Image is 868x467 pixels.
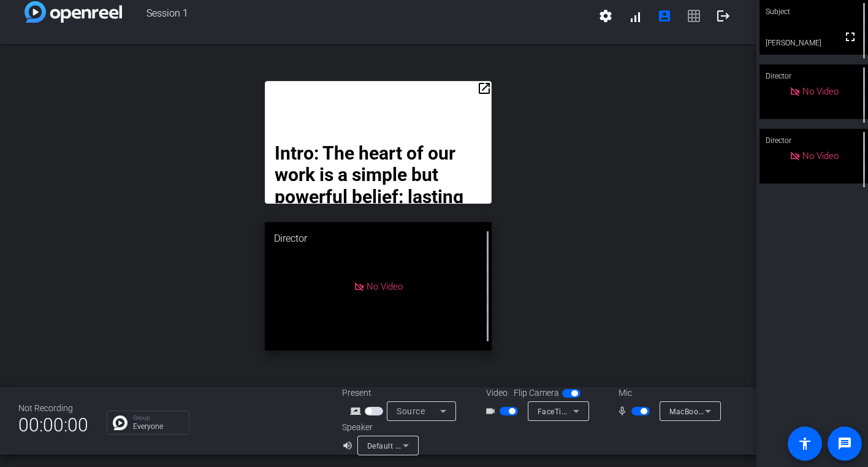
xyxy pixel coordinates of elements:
[18,410,88,440] span: 00:00:00
[367,280,403,291] span: No Video
[342,438,357,453] mat-icon: volume_up
[514,387,559,399] span: Flip Camera
[350,404,365,419] mat-icon: screen_share_outline
[798,436,812,451] mat-icon: accessibility
[113,415,128,430] img: Chat Icon
[18,402,88,415] div: Not Recording
[265,222,492,255] div: Director
[598,9,613,23] mat-icon: settings
[275,142,481,250] strong: Intro: The heart of our work is a simple but powerful belief: lasting change starts with people -...
[342,421,416,434] div: Speaker
[759,129,868,152] div: Director
[669,406,792,416] span: MacBook Air Microphone (Built-in)
[617,404,631,419] mat-icon: mic_none
[538,406,663,416] span: FaceTime HD Camera (C4E1:9BFB)
[657,9,672,23] mat-icon: account_box
[133,423,183,430] p: Everyone
[485,404,500,419] mat-icon: videocam_outline
[122,1,591,31] span: Session 1
[606,387,729,399] div: Mic
[843,29,858,44] mat-icon: fullscreen
[802,150,839,161] span: No Video
[397,406,425,416] span: Source
[716,9,731,23] mat-icon: logout
[759,64,868,88] div: Director
[802,86,839,97] span: No Video
[486,387,508,399] span: Video
[25,1,122,23] img: white-gradient.svg
[620,1,650,31] button: signal_cellular_alt
[342,387,465,399] div: Present
[133,415,183,421] p: Group
[837,436,852,451] mat-icon: message
[477,81,492,96] mat-icon: open_in_new
[367,441,512,450] span: Default - MacBook Air Speakers (Built-in)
